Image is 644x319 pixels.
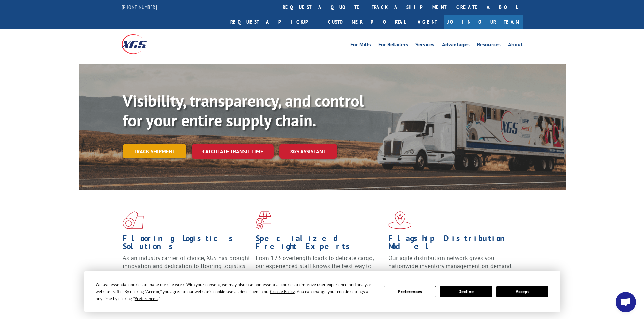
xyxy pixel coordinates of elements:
a: For Mills [350,42,371,49]
span: As an industry carrier of choice, XGS has brought innovation and dedication to flooring logistics... [123,254,250,278]
a: Track shipment [123,144,186,158]
img: xgs-icon-flagship-distribution-model-red [388,211,412,229]
a: Advantages [442,42,470,49]
a: [PHONE_NUMBER] [122,4,157,10]
span: Cookie Policy [270,289,295,294]
div: Open chat [616,292,636,312]
button: Preferences [384,286,436,297]
a: Resources [477,42,501,49]
a: XGS ASSISTANT [279,144,337,159]
img: xgs-icon-focused-on-flooring-red [256,211,271,229]
a: Join Our Team [444,15,523,29]
a: About [508,42,523,49]
button: Decline [440,286,492,297]
div: Cookie Consent Prompt [84,271,560,312]
a: Services [415,42,434,49]
a: Request a pickup [225,15,323,29]
a: Calculate transit time [192,144,274,159]
a: Agent [411,15,444,29]
h1: Flooring Logistics Solutions [123,234,251,254]
img: xgs-icon-total-supply-chain-intelligence-red [123,211,144,229]
h1: Flagship Distribution Model [388,234,516,254]
h1: Specialized Freight Experts [256,234,383,254]
a: For Retailers [378,42,408,49]
b: Visibility, transparency, and control for your entire supply chain. [123,90,364,131]
a: Customer Portal [323,15,411,29]
div: We use essential cookies to make our site work. With your consent, we may also use non-essential ... [96,281,376,302]
button: Accept [496,286,548,297]
p: From 123 overlength loads to delicate cargo, our experienced staff knows the best way to move you... [256,254,383,284]
span: Preferences [135,296,158,301]
span: Our agile distribution network gives you nationwide inventory management on demand. [388,254,513,270]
